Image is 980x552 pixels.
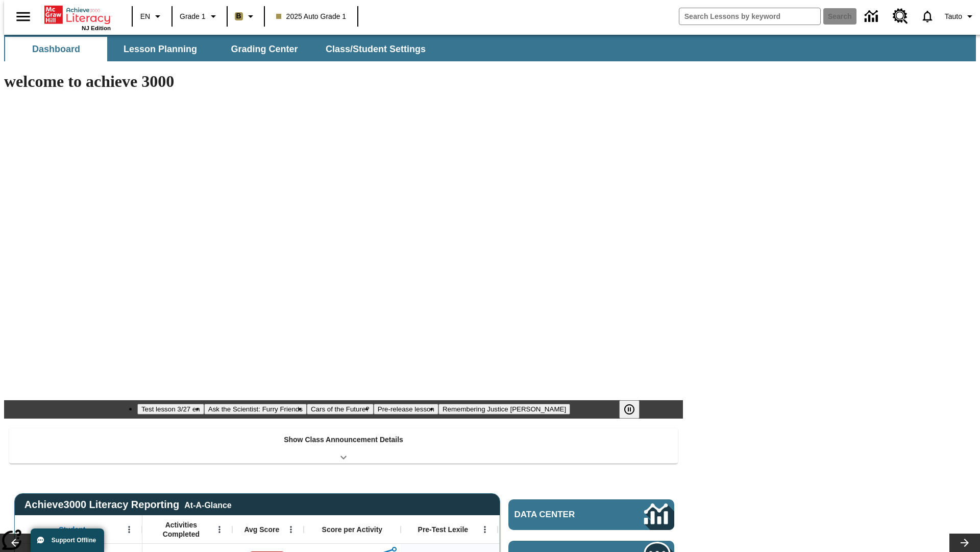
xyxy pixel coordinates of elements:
[418,525,469,534] span: Pre-Test Lexile
[514,510,610,520] span: Data Center
[619,400,640,419] button: Pause
[5,37,107,61] button: Dashboard
[180,11,206,22] span: Grade 1
[44,4,111,31] div: Home
[477,522,493,537] button: Open Menu
[109,37,211,61] button: Lesson Planning
[276,11,347,22] span: 2025 Auto Grade 1
[231,7,261,26] button: Boost Class color is light brown. Change class color
[317,37,434,61] button: Class/Student Settings
[4,72,683,91] h1: welcome to achieve 3000
[31,528,104,552] button: Support Offline
[244,525,279,534] span: Avg Score
[945,11,962,22] span: Tauto
[236,10,241,22] span: B
[52,537,96,544] span: Support Offline
[438,404,570,415] button: Slide 5 Remembering Justice O'Connor
[284,434,403,445] p: Show Class Announcement Details
[9,428,678,464] div: Show Class Announcement Details
[322,525,383,534] span: Score per Activity
[8,2,38,32] button: Open side menu
[887,3,914,30] a: Resource Center, Will open in new tab
[137,404,204,415] button: Slide 1 Test lesson 3/27 en
[4,35,976,61] div: SubNavbar
[859,3,887,31] a: Data Center
[949,534,980,552] button: Lesson carousel, Next
[176,7,224,26] button: Grade: Grade 1, Select a grade
[204,404,307,415] button: Slide 2 Ask the Scientist: Furry Friends
[121,522,137,537] button: Open Menu
[508,499,674,530] a: Data Center
[619,400,650,419] div: Pause
[283,522,299,537] button: Open Menu
[24,499,232,511] span: Achieve3000 Literacy Reporting
[212,522,227,537] button: Open Menu
[914,3,941,30] a: Notifications
[148,520,215,539] span: Activities Completed
[59,525,85,534] span: Student
[136,7,168,26] button: Language: EN, Select a language
[307,404,374,415] button: Slide 3 Cars of the Future?
[140,11,150,22] span: EN
[213,37,315,61] button: Grading Center
[4,37,435,61] div: SubNavbar
[184,499,231,510] div: At-A-Glance
[941,7,980,26] button: Profile/Settings
[679,8,820,25] input: search field
[44,5,111,25] a: Home
[374,404,438,415] button: Slide 4 Pre-release lesson
[82,25,111,31] span: NJ Edition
